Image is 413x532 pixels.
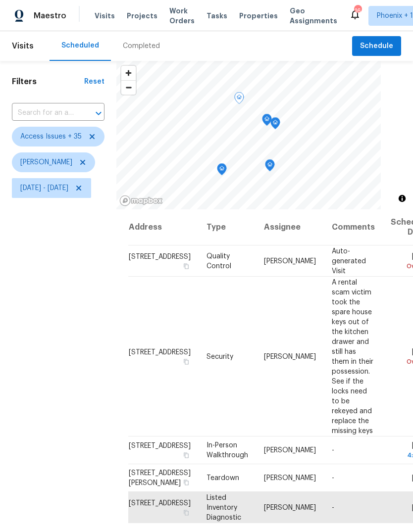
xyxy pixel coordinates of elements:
button: Copy Address [182,451,191,460]
th: Assignee [256,209,324,245]
span: Maestro [34,11,66,21]
span: Security [206,353,233,360]
span: [PERSON_NAME] [264,447,316,454]
span: Listed Inventory Diagnostic [206,494,241,521]
span: [STREET_ADDRESS] [129,499,191,506]
span: Work Orders [169,6,195,26]
span: Schedule [360,40,393,52]
span: Visits [95,11,115,21]
span: [PERSON_NAME] [264,257,316,264]
span: [PERSON_NAME] [264,504,316,511]
input: Search for an address... [12,105,77,121]
button: Toggle attribution [396,193,408,204]
th: Address [128,209,199,245]
span: [STREET_ADDRESS] [129,348,191,355]
h1: Filters [12,77,84,87]
div: Map marker [265,159,275,175]
button: Copy Address [182,357,191,366]
span: Geo Assignments [290,6,337,26]
span: Zoom out [121,81,136,95]
span: Projects [127,11,157,21]
div: Map marker [262,114,272,129]
span: - [332,447,334,454]
span: - [332,475,334,482]
span: [PERSON_NAME] [20,157,72,167]
span: - [332,504,334,511]
div: Map marker [270,117,280,133]
span: A rental scam victim took the spare house keys out of the kitchen drawer and still has them in th... [332,279,373,434]
button: Schedule [352,36,401,56]
div: Completed [123,41,160,51]
span: Toggle attribution [399,193,405,204]
canvas: Map [116,61,381,209]
span: Quality Control [206,252,231,269]
span: Access Issues + 35 [20,132,82,142]
span: [DATE] - [DATE] [20,183,68,193]
button: Zoom in [121,66,136,80]
span: Tasks [206,12,227,19]
span: [STREET_ADDRESS][PERSON_NAME] [129,470,191,486]
span: [PERSON_NAME] [264,353,316,360]
span: [STREET_ADDRESS] [129,253,191,260]
div: Map marker [217,163,227,179]
button: Copy Address [182,508,191,517]
div: Scheduled [61,41,99,50]
button: Copy Address [182,478,191,487]
div: Map marker [234,92,244,107]
span: Auto-generated Visit [332,247,366,274]
button: Open [92,106,105,120]
button: Copy Address [182,261,191,270]
div: Reset [84,77,104,87]
th: Comments [324,209,383,245]
button: Zoom out [121,80,136,95]
span: In-Person Walkthrough [206,442,248,459]
span: Teardown [206,475,239,482]
div: 16 [354,6,361,16]
span: [PERSON_NAME] [264,475,316,482]
span: Properties [239,11,278,21]
span: Visits [12,35,34,57]
span: [STREET_ADDRESS] [129,442,191,449]
span: Phoenix + 1 [377,11,413,21]
a: Mapbox homepage [119,195,163,206]
th: Type [199,209,256,245]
